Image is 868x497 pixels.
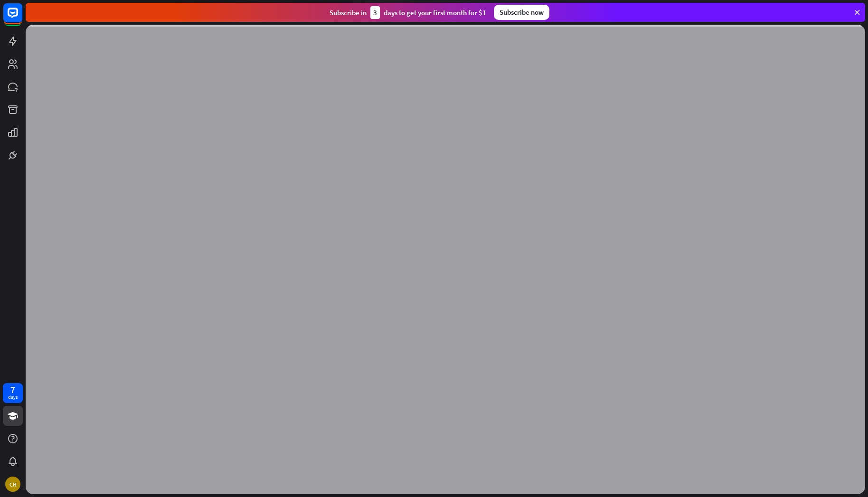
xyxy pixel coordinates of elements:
[330,6,486,19] div: Subscribe in days to get your first month for $1
[5,477,20,492] div: CH
[10,385,15,394] div: 7
[370,6,380,19] div: 3
[8,394,18,401] div: days
[3,383,23,403] a: 7 days
[494,5,549,20] div: Subscribe now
